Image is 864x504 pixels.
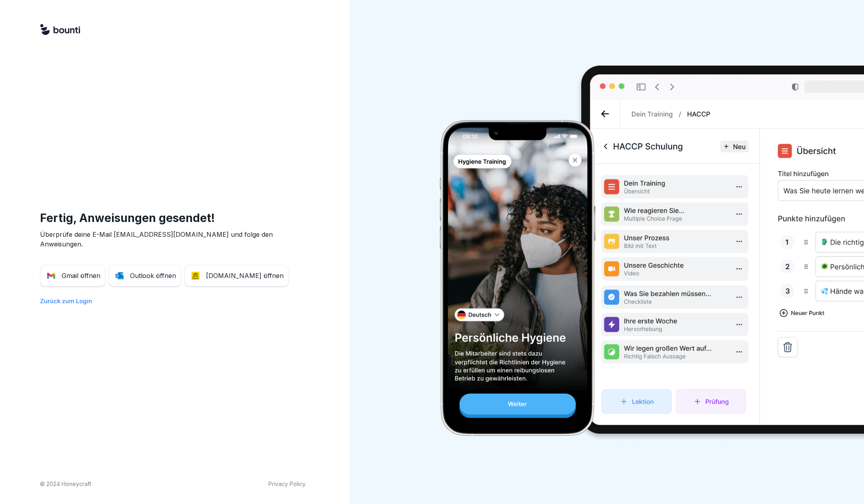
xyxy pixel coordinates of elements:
[191,271,200,280] img: web.de
[116,271,124,280] img: Outlook
[47,271,55,280] img: Gmail
[109,265,181,286] a: OutlookOutlook öffnen
[40,480,91,488] p: © 2024 Honeycraft
[40,297,92,305] a: Zurück zum Login
[268,480,306,488] a: Privacy Policy
[184,265,289,286] a: web.de[DOMAIN_NAME] öffnen
[40,210,306,226] h1: Fertig, Anweisungen gesendet!
[206,271,284,280] span: [DOMAIN_NAME] öffnen
[40,265,106,286] a: GmailGmail öffnen
[40,230,306,249] p: Überprüfe deine E-Mail [EMAIL_ADDRESS][DOMAIN_NAME] und folge den Anweisungen.
[62,271,100,280] span: Gmail öffnen
[130,271,176,280] span: Outlook öffnen
[40,24,80,36] img: logo.svg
